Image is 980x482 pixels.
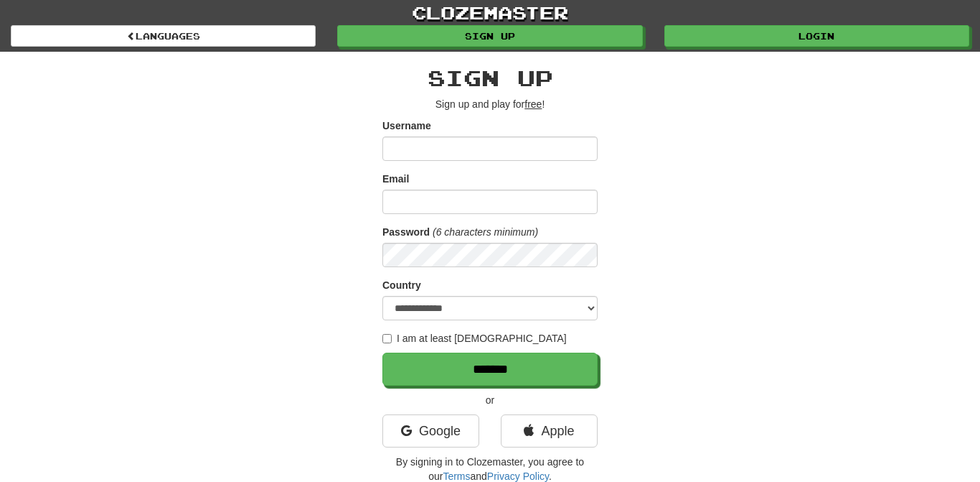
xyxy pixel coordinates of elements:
a: Google [382,414,479,448]
label: Username [382,119,431,133]
label: Country [382,278,421,292]
a: Sign up [337,25,642,47]
u: free [524,98,542,110]
input: I am at least [DEMOGRAPHIC_DATA] [382,334,392,343]
a: Login [664,25,969,47]
a: Apple [501,414,598,448]
a: Terms [443,471,470,482]
em: (6 characters minimum) [433,226,538,238]
a: Privacy Policy [487,471,549,482]
p: Sign up and play for ! [382,97,598,111]
label: Password [382,225,430,239]
label: Email [382,172,409,186]
p: or [382,393,598,407]
label: I am at least [DEMOGRAPHIC_DATA] [382,331,567,346]
a: Languages [11,25,316,47]
h2: Sign up [382,66,598,90]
